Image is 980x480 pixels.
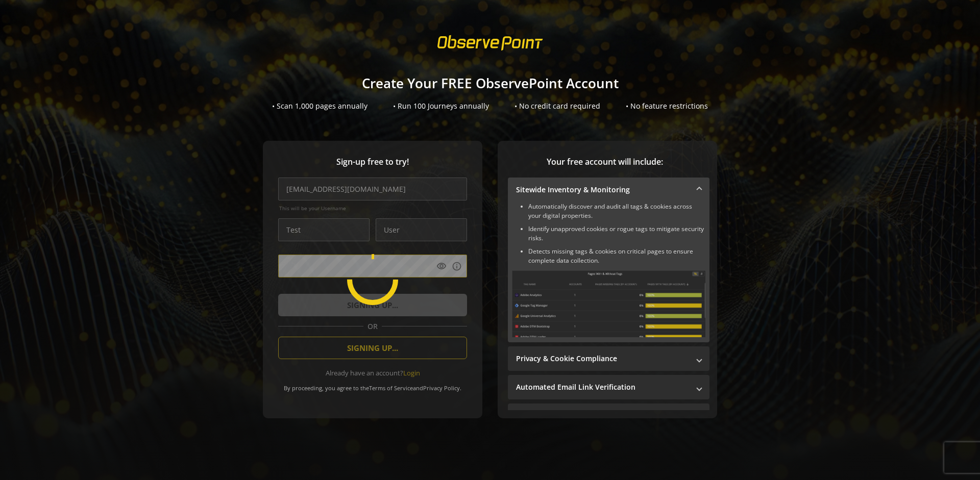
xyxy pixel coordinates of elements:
span: Your free account will include: [508,156,702,168]
div: • Run 100 Journeys annually [393,101,489,111]
span: Sign-up free to try! [278,156,467,168]
div: • No credit card required [514,101,600,111]
mat-expansion-panel-header: Performance Monitoring with Web Vitals [508,403,709,428]
mat-panel-title: Privacy & Cookie Compliance [516,353,689,364]
div: By proceeding, you agree to the and . [278,377,467,392]
mat-panel-title: Automated Email Link Verification [516,382,689,392]
a: Privacy Policy [423,384,460,392]
div: • Scan 1,000 pages annually [272,101,367,111]
li: Detects missing tags & cookies on critical pages to ensure complete data collection. [528,247,705,265]
mat-expansion-panel-header: Automated Email Link Verification [508,375,709,399]
mat-expansion-panel-header: Privacy & Cookie Compliance [508,346,709,371]
div: • No feature restrictions [626,101,708,111]
img: Sitewide Inventory & Monitoring [512,270,705,337]
li: Automatically discover and audit all tags & cookies across your digital properties. [528,202,705,220]
mat-panel-title: Sitewide Inventory & Monitoring [516,185,689,195]
div: Sitewide Inventory & Monitoring [508,202,709,342]
mat-expansion-panel-header: Sitewide Inventory & Monitoring [508,178,709,202]
a: Terms of Service [369,384,413,392]
li: Identify unapproved cookies or rogue tags to mitigate security risks. [528,224,705,243]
